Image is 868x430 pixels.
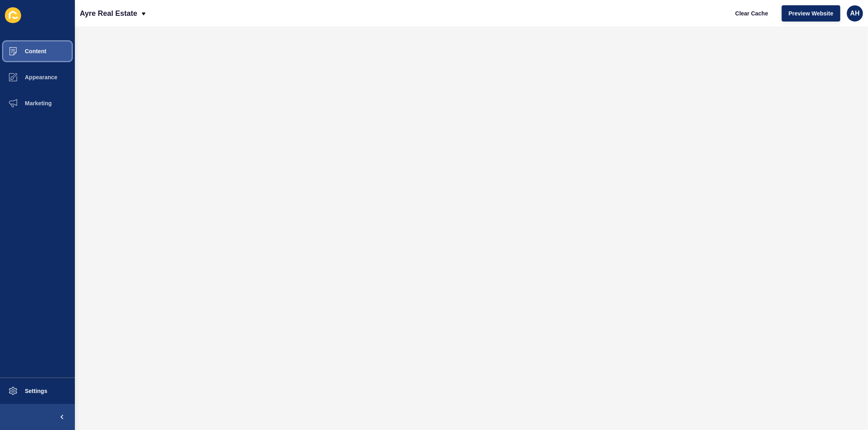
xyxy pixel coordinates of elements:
p: Ayre Real Estate [80,3,137,24]
span: AH [850,9,859,17]
button: Preview Website [782,5,840,22]
button: Clear Cache [728,5,775,22]
span: Clear Cache [735,9,768,17]
span: Preview Website [789,9,833,17]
